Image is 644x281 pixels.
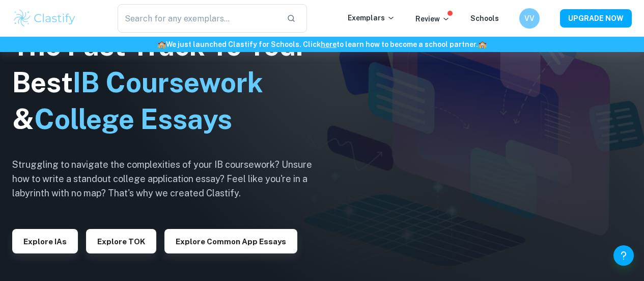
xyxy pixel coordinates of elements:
button: VV [519,8,540,29]
button: UPGRADE NOW [560,9,632,28]
a: Schools [470,14,499,22]
a: Explore IAs [12,236,78,246]
button: Explore Common App essays [164,229,297,253]
h6: VV [524,13,536,24]
h6: Struggling to navigate the complexities of your IB coursework? Unsure how to write a standout col... [12,158,328,200]
button: Help and Feedback [613,245,634,266]
span: IB Coursework [73,66,263,98]
span: 🏫 [157,40,166,48]
p: Review [415,13,450,24]
p: Exemplars [348,12,395,23]
span: 🏫 [478,40,487,48]
button: Explore IAs [12,229,78,253]
button: Explore TOK [86,229,156,253]
h6: We just launched Clastify for Schools. Click to learn how to become a school partner. [2,39,642,50]
span: College Essays [34,103,232,135]
a: here [321,40,337,48]
h1: The Fast Track To Your Best & [12,28,328,138]
img: Clastify logo [12,8,77,29]
a: Explore Common App essays [164,236,297,246]
a: Explore TOK [86,236,156,246]
input: Search for any exemplars... [118,4,278,33]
